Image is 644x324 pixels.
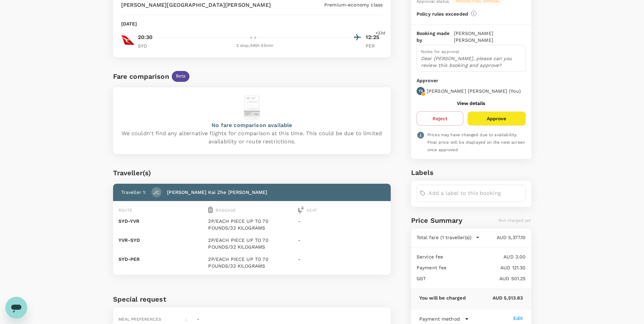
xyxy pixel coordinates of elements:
[307,208,317,213] span: Seat
[419,316,460,322] p: Payment method
[208,256,295,269] p: 2P/EACH PIECE UP TO 70 POUNDS/32 KILOGRAMS
[298,218,385,224] p: -
[118,218,206,224] p: SYD - YVR
[138,33,153,41] p: 20:30
[324,1,383,8] p: Premium-economy class
[417,77,526,84] p: Approver
[419,89,423,93] p: TS
[118,317,161,322] span: Meal preferences
[113,71,169,82] div: Fare comparison
[498,218,531,223] span: Not charged yet
[421,55,521,69] p: Dear [PERSON_NAME], please can you review this booking and approve?
[447,264,526,271] p: AUD 121.30
[194,313,199,323] div: -
[121,20,137,27] p: [DATE]
[118,237,206,244] p: YVR - SYD
[153,189,160,196] p: JC
[366,42,383,49] p: PER
[466,294,523,301] p: AUD 5,513.83
[454,30,526,43] p: [PERSON_NAME] [PERSON_NAME]
[118,256,206,263] p: SYD - PER
[211,121,292,129] p: No fare comparison available
[208,218,295,231] p: 2P/EACH PIECE UP TO 70 POUNDS/32 KILOGRAMS
[457,101,485,106] button: View details
[172,73,190,79] span: Beta
[426,275,526,282] p: AUD 501.25
[121,189,146,196] p: Traveller 1 :
[121,33,135,47] img: QF
[298,237,385,244] p: -
[138,42,155,49] p: SYD
[186,317,187,322] span: :
[159,42,351,49] div: 2 stop , 545h 55min
[244,95,260,120] img: flight-alternative-empty-logo
[167,189,267,196] p: [PERSON_NAME] Kai Zhe [PERSON_NAME]
[121,129,383,146] p: We couldn't find any alternative flights for comparison at this time. This could be due to limite...
[113,167,391,178] div: Traveller(s)
[427,88,521,94] p: [PERSON_NAME] [PERSON_NAME] ( You )
[5,297,27,319] iframe: Button to launch messaging window
[417,234,480,241] button: Total fare (1 traveller(s))
[417,253,443,260] p: Service fee
[417,264,447,271] p: Payment fee
[118,208,133,213] span: Route
[366,33,383,41] p: 12:25
[208,237,295,250] p: 2P/EACH PIECE UP TO 70 POUNDS/32 KILOGRAMS
[216,208,236,213] span: Baggage
[417,30,454,43] p: Booking made by
[298,256,385,263] p: -
[513,315,523,322] div: Edit
[443,253,526,260] p: AUD 3.00
[298,206,304,213] img: seat-icon
[419,294,466,301] p: You will be charged
[411,167,531,178] h6: Labels
[411,215,462,226] h6: Price Summary
[467,111,526,126] button: Approve
[113,294,391,305] h6: Special request
[417,11,468,17] p: Policy rules exceeded
[375,30,386,37] span: +23d
[427,132,525,152] span: Prices may have changed due to availability. Final price will be displayed on the next screen onc...
[417,275,426,282] p: GST
[428,188,523,199] input: Add a label to this booking
[480,234,526,241] p: AUD 5,377.10
[421,49,460,54] span: Notes for approval
[417,111,463,126] button: Reject
[121,1,271,9] p: [PERSON_NAME][GEOGRAPHIC_DATA][PERSON_NAME]
[208,206,213,213] img: baggage-icon
[417,234,472,241] p: Total fare (1 traveller(s))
